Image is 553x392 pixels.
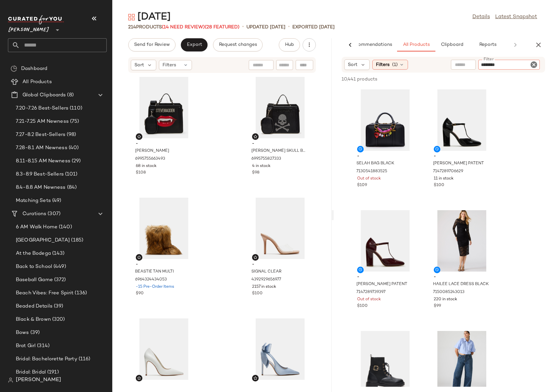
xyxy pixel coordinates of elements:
[137,376,141,380] img: svg%3e
[51,316,65,323] span: (320)
[16,342,36,350] span: Brat Girl
[137,135,141,139] img: svg%3e
[279,38,300,51] button: Hub
[16,263,52,271] span: Back to School
[51,197,61,205] span: (49)
[357,297,381,303] span: Out of stock
[16,223,57,231] span: 6 AM Walk Home
[16,289,73,297] span: Beach Vibes: Free Spirit
[65,131,76,139] span: (98)
[434,153,490,159] span: -
[219,42,257,48] span: Request changes
[128,25,136,30] span: 214
[136,284,174,290] span: -15 Pre-Order Items
[16,184,66,191] span: 8.4-8.8 AM Newness
[434,182,444,188] span: $100
[357,176,381,182] span: Out of stock
[16,276,53,284] span: Baseball Game
[11,65,17,72] img: svg%3e
[252,170,259,176] span: $98
[348,61,357,68] span: Sort
[16,303,53,310] span: Beaded Details
[16,131,65,139] span: 7.27-8.2 Best-Sellers
[530,61,538,69] i: Clear Filter
[292,24,335,31] p: Exported [DATE]
[352,210,419,272] img: STEVEMADDEN_SHOES_MALCOLM_BURGUNDY-PATENT_01.jpg
[16,105,68,112] span: 7.20-7.26 Best-Sellers
[434,176,454,182] span: 11 in stock
[162,25,205,30] span: (14 Need Review)
[356,161,394,167] span: SELAH BAG BLACK
[16,316,51,323] span: Black & Brown
[136,382,192,388] span: -
[495,13,537,21] a: Latest Snapshot
[57,223,72,231] span: (140)
[128,14,135,20] img: svg%3e
[247,318,313,380] img: STEVEMADDEN_SHOES_TEACUP_BLUE-SATIN_aa93ca4c-5802-416f-adf0-181e00730eaa.jpg
[135,148,169,154] span: [PERSON_NAME]
[246,24,285,31] p: updated [DATE]
[135,269,174,275] span: BEASTIE TAN MULTI
[285,42,294,48] span: Hub
[128,11,171,24] div: [DATE]
[213,38,263,51] button: Request changes
[52,263,66,271] span: (449)
[136,262,192,268] span: -
[53,303,63,310] span: (39)
[433,289,464,295] span: 7150085243013
[67,144,79,152] span: (40)
[342,76,377,83] span: 10,441 products
[8,377,13,383] img: svg%3e
[70,237,83,244] span: (185)
[68,105,82,112] span: (110)
[252,163,271,169] span: 4 in stock
[134,62,144,69] span: Sort
[356,169,387,175] span: 7130541883525
[128,24,240,31] div: Products
[22,78,52,86] span: All Products
[344,42,392,48] span: AI Recommendations
[252,284,276,290] span: 2157 in stock
[21,65,47,73] span: Dashboard
[434,274,490,280] span: -
[46,210,60,218] span: (307)
[137,255,141,259] img: svg%3e
[252,382,308,388] span: -
[64,171,78,178] span: (101)
[247,198,313,259] img: STEVEMADDEN_SHOES_SIGNAL_CLEAR_01.jpg
[128,38,175,51] button: Send for Review
[70,157,81,165] span: (29)
[403,42,430,48] span: All Products
[135,277,167,283] span: 6964324434053
[181,38,207,51] button: Export
[357,182,367,188] span: $109
[134,42,170,48] span: Send for Review
[251,269,281,275] span: SIGNAL CLEAR
[136,291,144,297] span: $90
[135,156,165,162] span: 6995755663493
[130,318,197,380] img: STEVEMADDEN_SHOES_NOIR_WHITE-LEATHER_01.jpg
[53,276,66,284] span: (372)
[16,369,46,376] span: Bridal: Bridal
[66,184,77,191] span: (84)
[130,198,197,259] img: STEVEMADDEN_SHOES_BEASTIE_TAN-MULTI_01.jpg
[16,144,67,152] span: 7.28-8.1 AM Newness
[251,156,281,162] span: 6995755827333
[252,291,263,297] span: $100
[251,277,281,283] span: 4392929656977
[247,77,313,138] img: STEVEMADDEN_HANDBAGS_BEVELYNW_BLACK.jpg
[16,157,70,165] span: 8.11-8.15 AM Newness
[433,281,489,287] span: HAILEE LACE DRESS BLACK
[22,210,46,218] span: Curations
[352,89,419,151] img: STEVEMADDEN_HANDBAGS_BSELAH_BLACK_01.jpg
[357,153,413,159] span: -
[16,250,51,257] span: At the Bodega
[433,161,484,167] span: [PERSON_NAME] PATENT
[16,171,64,178] span: 8.3-8.9 Best-Sellers
[16,376,61,384] span: [PERSON_NAME]
[253,376,257,380] img: svg%3e
[242,23,244,31] span: •
[357,303,368,309] span: $100
[356,289,386,295] span: 7147289739397
[472,13,490,21] a: Details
